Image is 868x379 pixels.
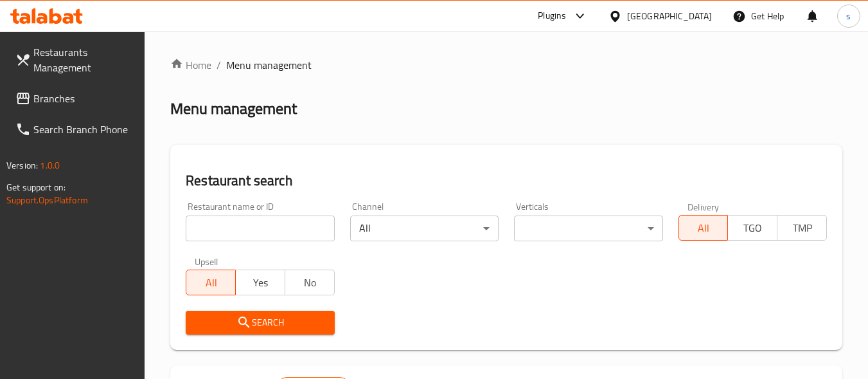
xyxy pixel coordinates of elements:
li: / [217,57,221,73]
span: All [191,273,231,292]
span: TMP [783,219,822,237]
nav: breadcrumb [170,57,842,73]
span: Yes [241,273,280,292]
button: All [186,270,236,295]
div: Plugins [538,8,566,24]
span: TGO [733,219,772,237]
a: Branches [5,83,145,114]
button: No [285,270,335,295]
a: Support.OpsPlatform [6,192,88,208]
label: Delivery [687,202,720,211]
div: ​ [514,216,662,241]
a: Restaurants Management [5,37,145,83]
button: TMP [777,215,827,241]
div: All [350,216,499,241]
span: Menu management [226,57,312,73]
span: Search [196,315,324,331]
button: All [678,215,729,241]
span: Search Branch Phone [33,122,135,137]
span: Restaurants Management [33,44,135,75]
span: 1.0.0 [40,157,60,174]
button: Yes [235,270,285,295]
span: All [684,219,723,237]
span: No [290,273,330,292]
button: Search [186,311,334,335]
h2: Menu management [170,98,297,119]
h2: Restaurant search [186,171,827,190]
span: Version: [6,157,38,174]
div: [GEOGRAPHIC_DATA] [627,9,712,23]
a: Home [170,57,211,73]
span: s [846,9,851,23]
label: Upsell [195,257,218,266]
input: Search for restaurant name or ID.. [186,216,334,241]
a: Search Branch Phone [5,114,145,145]
span: Branches [33,91,135,106]
button: TGO [727,215,777,241]
span: Get support on: [6,179,66,196]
